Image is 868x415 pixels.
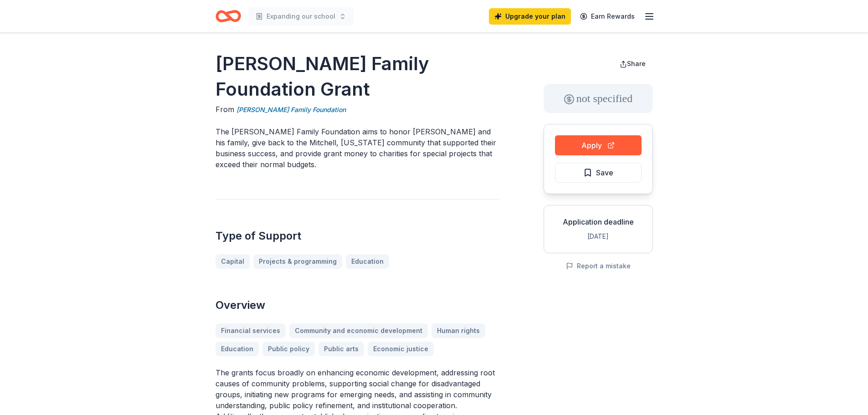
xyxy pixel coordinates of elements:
[555,135,642,155] button: Apply
[575,8,640,25] a: Earn Rewards
[551,231,645,242] div: [DATE]
[489,8,571,25] a: Upgrade your plan
[216,126,500,170] p: The [PERSON_NAME] Family Foundation aims to honor [PERSON_NAME] and his family, give back to the ...
[544,84,653,113] div: not specified
[216,298,500,313] h2: Overview
[551,216,645,227] div: Application deadline
[216,51,500,102] h1: [PERSON_NAME] Family Foundation Grant
[267,11,335,22] span: Expanding our school
[627,60,646,67] span: Share
[596,167,613,179] span: Save
[612,55,653,73] button: Share
[566,261,631,272] button: Report a mistake
[216,254,250,269] a: Capital
[236,104,346,115] a: [PERSON_NAME] Family Foundation
[555,163,642,183] button: Save
[216,229,500,243] h2: Type of Support
[216,104,500,115] div: From
[248,7,354,26] button: Expanding our school
[346,254,389,269] a: Education
[253,254,342,269] a: Projects & programming
[216,5,241,27] a: Home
